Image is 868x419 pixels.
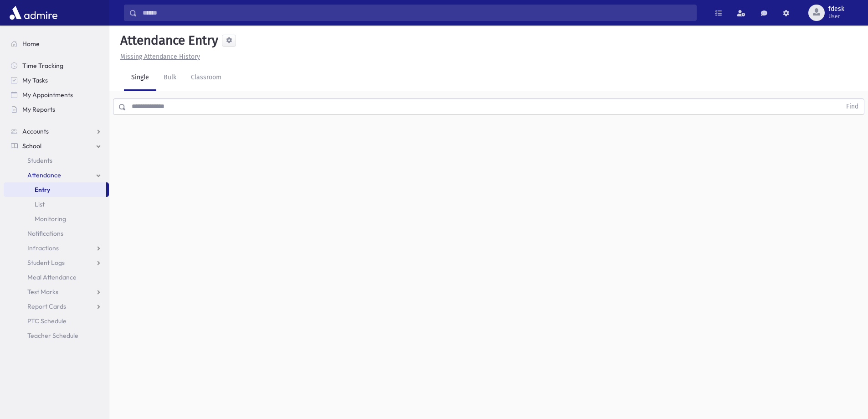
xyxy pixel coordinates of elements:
a: Single [124,65,156,91]
span: My Reports [22,105,55,114]
a: Missing Attendance History [117,53,200,61]
a: My Tasks [4,73,109,88]
span: Time Tracking [22,62,63,70]
span: Entry [35,186,50,194]
span: My Appointments [22,91,73,99]
a: PTC Schedule [4,314,109,328]
a: Home [4,36,109,51]
span: fdesk [828,5,844,13]
a: Meal Attendance [4,270,109,285]
span: Accounts [22,127,49,135]
a: Report Cards [4,299,109,314]
a: Monitoring [4,212,109,226]
span: Attendance [27,171,61,179]
a: List [4,197,109,212]
span: Home [22,40,40,48]
span: User [828,13,844,20]
button: Find [841,99,864,114]
span: Monitoring [35,215,66,223]
span: Meal Attendance [27,273,77,281]
a: Students [4,153,109,168]
span: List [35,200,45,208]
u: Missing Attendance History [120,53,200,61]
h5: Attendance Entry [117,33,218,48]
a: Notifications [4,226,109,241]
span: Test Marks [27,288,58,296]
span: Teacher Schedule [27,331,78,340]
input: Search [137,5,696,21]
span: School [22,142,41,150]
span: PTC Schedule [27,317,67,325]
a: Student Logs [4,255,109,270]
a: My Reports [4,102,109,117]
a: Infractions [4,241,109,255]
span: Students [27,156,52,165]
a: Attendance [4,168,109,182]
a: My Appointments [4,88,109,102]
span: Notifications [27,229,63,238]
a: Teacher Schedule [4,328,109,343]
span: Report Cards [27,302,66,310]
a: Test Marks [4,285,109,299]
img: AdmirePro [7,4,60,22]
a: Bulk [156,65,184,91]
a: Classroom [184,65,229,91]
a: School [4,139,109,153]
a: Time Tracking [4,58,109,73]
a: Accounts [4,124,109,139]
span: My Tasks [22,76,48,84]
span: Student Logs [27,259,65,267]
a: Entry [4,182,106,197]
span: Infractions [27,244,59,252]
